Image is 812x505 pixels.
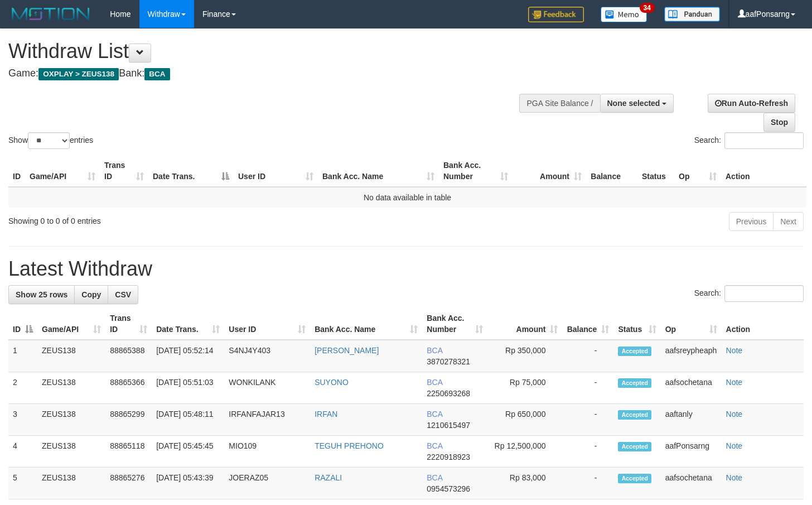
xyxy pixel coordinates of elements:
[427,357,470,366] span: Copy 3870278321 to clipboard
[729,212,774,231] a: Previous
[562,308,613,340] th: Balance: activate to sort column ascending
[224,340,310,372] td: S4NJ4Y403
[427,389,470,398] span: Copy 2250693268 to clipboard
[618,378,651,388] span: Accepted
[224,468,310,499] td: JOERAZ05
[315,441,384,450] a: TEGUH PREHONO
[487,436,562,468] td: Rp 12,500,000
[726,410,743,419] a: Note
[8,187,806,208] td: No data available in table
[726,473,743,482] a: Note
[8,68,530,79] h4: Game: Bank:
[37,308,105,340] th: Game/API: activate to sort column ascending
[661,404,722,436] td: aaftanly
[601,7,647,22] img: Button%20Memo.svg
[38,68,119,80] span: OXPLAY > ZEUS138
[600,94,674,113] button: None selected
[315,473,342,482] a: RAZALI
[234,155,318,187] th: User ID: activate to sort column ascending
[726,346,743,355] a: Note
[74,285,108,304] a: Copy
[315,410,337,419] a: IRFAN
[618,410,651,420] span: Accepted
[8,6,93,22] img: MOTION_logo.png
[562,436,613,468] td: -
[148,155,234,187] th: Date Trans.: activate to sort column descending
[310,308,422,340] th: Bank Acc. Name: activate to sort column ascending
[661,340,722,372] td: aafsreypheaph
[487,404,562,436] td: Rp 650,000
[315,346,379,355] a: [PERSON_NAME]
[37,404,105,436] td: ZEUS138
[487,340,562,372] td: Rp 350,000
[81,290,101,299] span: Copy
[726,441,743,450] a: Note
[487,308,562,340] th: Amount: activate to sort column ascending
[224,436,310,468] td: MIO109
[37,340,105,372] td: ZEUS138
[427,346,442,355] span: BCA
[721,155,806,187] th: Action
[618,442,651,451] span: Accepted
[8,285,75,304] a: Show 25 rows
[661,372,722,404] td: aafsochetana
[105,308,152,340] th: Trans ID: activate to sort column ascending
[108,285,138,304] a: CSV
[8,308,37,340] th: ID: activate to sort column descending
[427,453,470,461] span: Copy 2220918923 to clipboard
[562,340,613,372] td: -
[637,155,674,187] th: Status
[613,308,660,340] th: Status: activate to sort column ascending
[427,484,470,493] span: Copy 0954573296 to clipboard
[8,404,37,436] td: 3
[487,372,562,404] td: Rp 75,000
[586,155,637,187] th: Balance
[8,340,37,372] td: 1
[152,308,224,340] th: Date Trans.: activate to sort column ascending
[105,468,152,499] td: 88865276
[37,372,105,404] td: ZEUS138
[694,132,804,149] label: Search:
[618,474,651,483] span: Accepted
[100,155,148,187] th: Trans ID: activate to sort column ascending
[763,113,795,132] a: Stop
[8,468,37,499] td: 5
[8,372,37,404] td: 2
[427,441,442,450] span: BCA
[105,436,152,468] td: 88865118
[528,7,584,22] img: Feedback.jpg
[318,155,439,187] th: Bank Acc. Name: activate to sort column ascending
[724,285,804,302] input: Search:
[224,308,310,340] th: User ID: activate to sort column ascending
[152,372,224,404] td: [DATE] 05:51:03
[427,378,442,387] span: BCA
[8,258,804,280] h1: Latest Withdraw
[722,308,804,340] th: Action
[519,94,600,113] div: PGA Site Balance /
[439,155,513,187] th: Bank Acc. Number: activate to sort column ascending
[674,155,721,187] th: Op: activate to sort column ascending
[105,340,152,372] td: 88865388
[708,94,795,113] a: Run Auto-Refresh
[422,308,487,340] th: Bank Acc. Number: activate to sort column ascending
[8,155,25,187] th: ID
[224,372,310,404] td: WONKILANK
[152,404,224,436] td: [DATE] 05:48:11
[8,132,93,149] label: Show entries
[152,436,224,468] td: [DATE] 05:45:45
[640,3,655,13] span: 34
[8,436,37,468] td: 4
[37,436,105,468] td: ZEUS138
[315,378,349,387] a: SUYONO
[105,404,152,436] td: 88865299
[562,468,613,499] td: -
[773,212,804,231] a: Next
[427,410,442,419] span: BCA
[724,132,804,149] input: Search:
[224,404,310,436] td: IRFANFAJAR13
[115,290,131,299] span: CSV
[661,308,722,340] th: Op: activate to sort column ascending
[16,290,67,299] span: Show 25 rows
[427,421,470,430] span: Copy 1210615497 to clipboard
[487,468,562,499] td: Rp 83,000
